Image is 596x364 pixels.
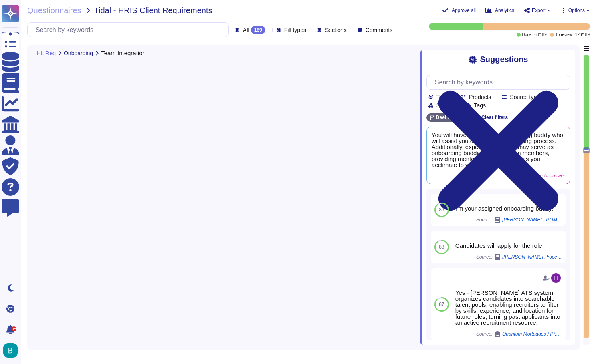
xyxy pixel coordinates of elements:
span: To review: [556,33,574,37]
span: Quantum Mortgages / [PERSON_NAME] Engage & UK Payroll - RSD-24655 [502,332,562,336]
img: user [551,273,561,283]
div: Yes - [PERSON_NAME] ATS system organizes candidates into searchable talent pools, enabling recrui... [455,290,562,326]
img: user [3,343,18,358]
span: 63 / 189 [534,33,547,37]
span: Comments [366,27,393,33]
span: Source: [476,331,562,337]
button: user [2,342,23,359]
button: Analytics [485,7,514,14]
span: Sections [325,27,347,33]
span: Approve all [452,8,476,13]
span: Tidal - HRIS Client Requirements [94,6,212,14]
input: Search by keywords [431,75,570,89]
div: 9+ [12,326,16,331]
input: Search by keywords [32,23,228,37]
span: 88 [439,245,444,249]
span: Export [532,8,546,13]
span: 126 / 189 [575,33,590,37]
span: Fill types [284,27,306,33]
button: Approve all [442,7,476,14]
span: Questionnaires [27,6,81,14]
span: 89 [439,207,444,212]
span: Source: [476,254,562,260]
span: All [243,27,249,33]
div: Candidates will apply for the role [455,243,562,249]
span: [[PERSON_NAME] Process] EOR Visa Sponsored Onboarding in [GEOGRAPHIC_DATA]pdf [502,255,562,259]
span: Analytics [495,8,514,13]
span: Options [568,8,585,13]
div: 189 [251,26,265,34]
span: 87 [439,302,444,307]
span: Done: [522,33,533,37]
